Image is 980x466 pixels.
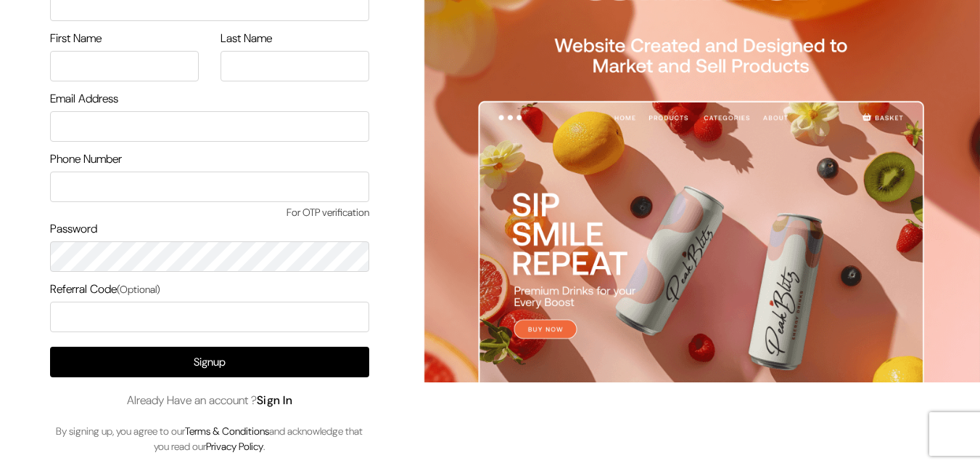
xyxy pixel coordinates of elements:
[50,30,102,47] label: First Name
[127,392,293,409] span: Already Have an account ?
[50,424,369,454] p: By signing up, you agree to our and acknowledge that you read our .
[206,440,263,453] a: Privacy Policy
[50,220,97,238] label: Password
[257,393,293,408] a: Sign In
[185,425,269,438] a: Terms & Conditions
[50,90,118,108] label: Email Address
[50,347,369,377] button: Signup
[221,30,272,47] label: Last Name
[50,205,369,220] span: For OTP verification
[50,281,160,298] label: Referral Code
[50,150,122,168] label: Phone Number
[117,283,160,296] span: (Optional)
